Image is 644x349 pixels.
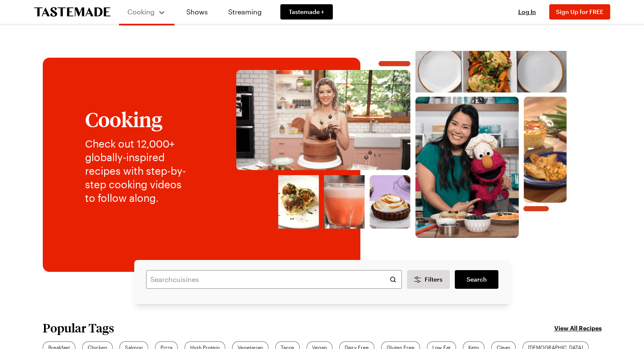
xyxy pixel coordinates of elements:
[518,8,536,15] span: Log In
[424,275,442,284] span: Filters
[34,7,111,17] a: To Tastemade Home Page
[280,4,333,20] a: Tastemade +
[466,275,486,284] span: Search
[85,137,193,205] p: Check out 12,000+ globally-inspired recipes with step-by-step cooking videos to follow along.
[549,4,610,20] button: Sign Up for FREE
[85,108,193,130] h1: Cooking
[127,3,166,20] button: Cooking
[455,270,498,289] a: filters
[289,8,324,16] span: Tastemade +
[407,270,450,289] button: Desktop filters
[210,51,593,238] img: Explore recipes
[127,8,155,16] span: Cooking
[556,8,603,15] span: Sign Up for FREE
[510,8,544,16] button: Log In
